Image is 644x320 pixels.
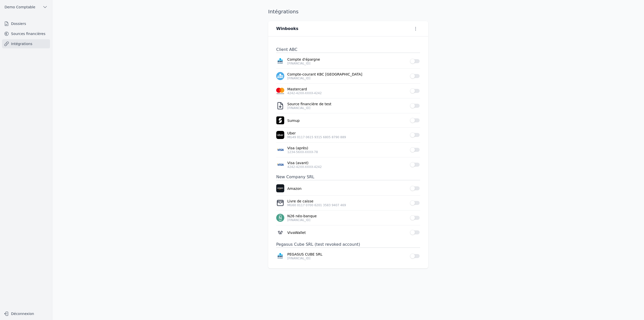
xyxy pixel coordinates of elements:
[276,214,284,222] img: n26.png
[2,19,50,28] a: Dossiers
[276,57,284,65] img: KBC_BRUSSELS_KREDBEBB.png
[276,184,284,192] img: Amazon.png
[287,135,407,139] p: MG49 0117 0615 9315 6805 8790 889
[287,87,407,92] a: Mastercard
[287,101,407,106] a: Source financière de test
[287,199,407,204] a: Livre de caisse
[287,218,407,222] p: [FINANCIAL_ID]
[276,47,420,53] h3: Client ABC
[287,72,407,77] a: Compte-courant KBC [GEOGRAPHIC_DATA]
[287,118,407,123] a: Sumup
[287,186,407,191] a: Amazon
[287,160,407,165] a: Visa (avant)
[276,116,284,124] img: apple-touch-icon-1.png
[268,8,299,15] h1: Intégrations
[287,61,407,65] p: [FINANCIAL_ID]
[276,87,284,95] img: imageedit_2_6530439554.png
[276,161,284,169] img: visa.png
[287,57,407,62] a: Compte d'épargne
[287,230,407,235] a: VivaWallet
[276,72,284,80] img: kbc.png
[2,3,50,11] button: Demo Comptable
[276,131,284,139] img: de0e97ed977ad313.png
[287,91,407,95] p: 4242-42XX-XXXX-4242
[276,174,420,180] h3: New Company SRL
[2,310,50,318] button: Déconnexion
[2,29,50,38] a: Sources financières
[287,214,407,219] a: N26 néo-banque
[287,106,407,110] p: [FINANCIAL_ID]
[287,165,407,169] p: 4242-42XX-XXXX-4242
[276,146,284,154] img: visa.png
[276,199,284,207] img: CleanShot-202025-05-26-20at-2016.10.27-402x.png
[287,252,407,257] a: PEGASUS CUBE SRL
[2,39,50,48] a: Intégrations
[5,5,35,10] span: Demo Comptable
[287,256,407,260] p: [FINANCIAL_ID]
[287,203,407,207] p: MG60 0117 0700 6201 3583 9407 469
[287,146,407,151] a: Visa (après)
[287,131,407,136] a: Uber
[276,26,298,32] h3: Winbooks
[287,76,407,80] p: [FINANCIAL_ID]
[276,102,284,110] img: document-arrow-down.png
[287,150,407,154] p: 1234-56XX-XXXX-78
[276,228,284,236] img: Viva-Wallet.webp
[276,241,420,248] h3: Pegasus Cube SRL (test revoked account)
[276,252,284,260] img: KBC_BRUSSELS_KREDBEBB.png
